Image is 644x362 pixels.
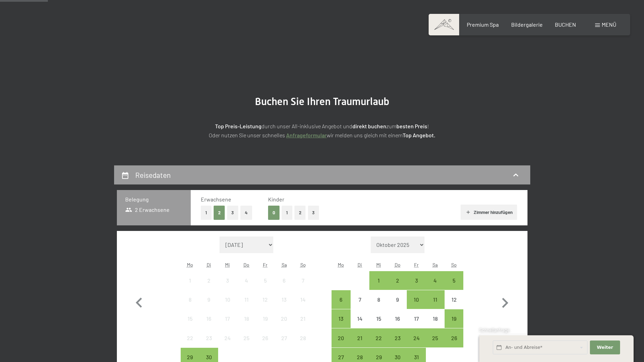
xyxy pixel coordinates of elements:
div: Thu Oct 09 2025 [388,290,407,309]
div: 4 [427,278,444,295]
div: 9 [389,297,406,314]
div: 5 [257,278,274,295]
span: 2 Erwachsene [125,206,170,214]
div: Anreise nicht möglich [388,309,407,328]
div: Fri Oct 17 2025 [407,309,426,328]
div: Tue Oct 14 2025 [351,309,369,328]
div: Anreise nicht möglich [181,290,199,309]
div: 16 [200,316,217,333]
abbr: Mittwoch [376,262,381,268]
div: Sun Oct 12 2025 [445,290,463,309]
div: 1 [181,278,199,295]
abbr: Freitag [414,262,419,268]
div: 11 [427,297,444,314]
div: 19 [257,316,274,333]
div: Anreise nicht möglich [218,290,237,309]
div: Anreise nicht möglich [426,309,445,328]
div: Wed Sep 24 2025 [218,328,237,347]
abbr: Sonntag [300,262,306,268]
abbr: Donnerstag [395,262,401,268]
div: Fri Sep 19 2025 [256,309,275,328]
abbr: Freitag [263,262,267,268]
div: Anreise möglich [332,309,350,328]
div: Anreise möglich [426,290,445,309]
div: 20 [332,335,350,353]
span: Premium Spa [467,21,499,28]
div: Thu Oct 23 2025 [388,328,407,347]
div: Wed Oct 01 2025 [369,271,388,290]
div: 3 [407,278,425,295]
button: 3 [308,206,319,220]
span: Schnellanfrage [479,327,509,333]
div: Sun Oct 19 2025 [445,309,463,328]
abbr: Montag [187,262,193,268]
div: 15 [370,316,387,333]
div: Anreise nicht möglich [181,328,199,347]
div: Anreise nicht möglich [256,328,275,347]
div: 26 [445,335,463,353]
div: Anreise möglich [445,328,463,347]
div: Thu Sep 25 2025 [237,328,256,347]
div: Wed Sep 17 2025 [218,309,237,328]
div: 28 [294,335,311,353]
div: 7 [294,278,311,295]
div: Thu Sep 11 2025 [237,290,256,309]
h3: Belegung [125,196,182,203]
div: 13 [275,297,293,314]
div: Anreise möglich [351,328,369,347]
div: 13 [332,316,350,333]
div: 16 [389,316,406,333]
div: 2 [200,278,217,295]
div: Anreise nicht möglich [218,328,237,347]
div: Fri Oct 24 2025 [407,328,426,347]
div: Anreise möglich [388,328,407,347]
div: Anreise nicht möglich [256,290,275,309]
div: Thu Sep 18 2025 [237,309,256,328]
div: Sat Oct 18 2025 [426,309,445,328]
div: Sat Sep 06 2025 [275,271,293,290]
div: 24 [219,335,236,353]
div: Mon Oct 13 2025 [332,309,350,328]
span: Kinder [268,196,284,202]
div: Anreise nicht möglich [351,290,369,309]
span: Buchen Sie Ihren Traumurlaub [255,95,389,107]
div: 24 [407,335,425,353]
strong: Top Preis-Leistung [215,123,261,129]
div: 12 [445,297,463,314]
div: 1 [370,278,387,295]
div: Fri Sep 26 2025 [256,328,275,347]
button: 4 [240,206,252,220]
div: Mon Sep 22 2025 [181,328,199,347]
span: Erwachsene [201,196,231,202]
a: Anfrageformular [286,132,327,138]
div: Fri Sep 12 2025 [256,290,275,309]
button: 2 [214,206,225,220]
div: Anreise nicht möglich [181,271,199,290]
div: Wed Sep 03 2025 [218,271,237,290]
div: 9 [200,297,217,314]
div: Sat Oct 11 2025 [426,290,445,309]
div: Anreise nicht möglich [293,271,312,290]
div: Anreise nicht möglich [199,271,218,290]
div: Sun Sep 21 2025 [293,309,312,328]
div: Anreise möglich [407,328,426,347]
div: Anreise nicht möglich [199,328,218,347]
div: 3 [219,278,236,295]
div: 10 [219,297,236,314]
div: 18 [238,316,255,333]
abbr: Sonntag [451,262,457,268]
div: Anreise möglich [388,271,407,290]
abbr: Montag [338,262,344,268]
div: Sat Sep 20 2025 [275,309,293,328]
div: 22 [181,335,199,353]
div: Anreise möglich [407,271,426,290]
div: 7 [351,297,369,314]
div: Sun Sep 28 2025 [293,328,312,347]
div: Anreise nicht möglich [275,328,293,347]
button: Weiter [590,341,620,355]
div: Wed Oct 15 2025 [369,309,388,328]
div: Sat Sep 13 2025 [275,290,293,309]
div: 6 [332,297,350,314]
div: Wed Oct 08 2025 [369,290,388,309]
div: Tue Oct 21 2025 [351,328,369,347]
